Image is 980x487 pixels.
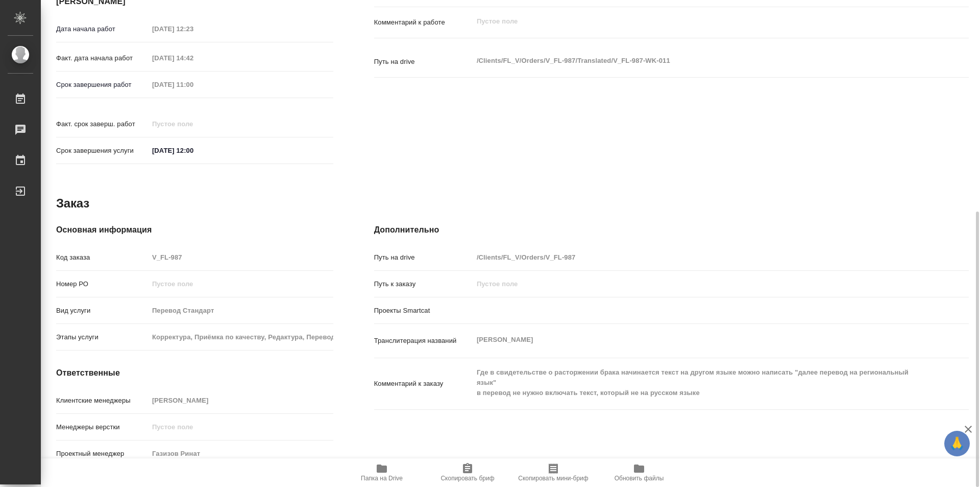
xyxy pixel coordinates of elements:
p: Срок завершения услуги [56,146,149,156]
input: Пустое поле [149,446,333,461]
p: Путь на drive [374,252,473,263]
p: Путь на drive [374,57,473,67]
button: Скопировать мини-бриф [510,458,596,487]
p: Путь к заказу [374,279,473,289]
p: Срок завершения работ [56,80,149,90]
p: Факт. дата начала работ [56,53,149,63]
h4: Дополнительно [374,224,969,236]
input: Пустое поле [149,21,238,36]
p: Вид услуги [56,306,149,316]
p: Этапы услуги [56,332,149,342]
input: Пустое поле [149,77,238,92]
input: Пустое поле [149,330,333,344]
span: Папка на Drive [361,475,403,482]
input: Пустое поле [149,276,333,291]
input: Пустое поле [149,303,333,318]
h4: Основная информация [56,224,333,236]
input: ✎ Введи что-нибудь [149,143,238,158]
input: Пустое поле [149,51,238,65]
textarea: /Clients/FL_V/Orders/V_FL-987/Translated/V_FL-987-WK-011 [473,52,919,69]
button: Скопировать бриф [425,458,510,487]
p: Клиентские менеджеры [56,396,149,406]
p: Комментарий к заказу [374,379,473,389]
span: Скопировать бриф [440,475,494,482]
p: Проектный менеджер [56,449,149,459]
input: Пустое поле [149,393,333,408]
span: Скопировать мини-бриф [518,475,588,482]
textarea: [PERSON_NAME] [473,331,919,349]
input: Пустое поле [149,420,333,434]
button: Обновить файлы [596,458,682,487]
p: Код заказа [56,252,149,263]
span: Обновить файлы [615,475,664,482]
input: Пустое поле [149,250,333,265]
button: 🙏 [944,431,970,456]
p: Номер РО [56,279,149,289]
p: Проекты Smartcat [374,306,473,316]
button: Папка на Drive [339,458,425,487]
p: Дата начала работ [56,24,149,34]
p: Комментарий к работе [374,17,473,28]
h4: Ответственные [56,367,333,379]
h2: Заказ [56,195,89,212]
input: Пустое поле [473,250,919,265]
p: Менеджеры верстки [56,422,149,432]
input: Пустое поле [149,117,238,131]
span: 🙏 [948,433,966,454]
input: Пустое поле [473,276,919,291]
p: Транслитерация названий [374,336,473,346]
p: Факт. срок заверш. работ [56,119,149,129]
textarea: Где в свидетельстве о расторжении брака начинается текст на другом языке можно написать "далее пе... [473,364,919,402]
